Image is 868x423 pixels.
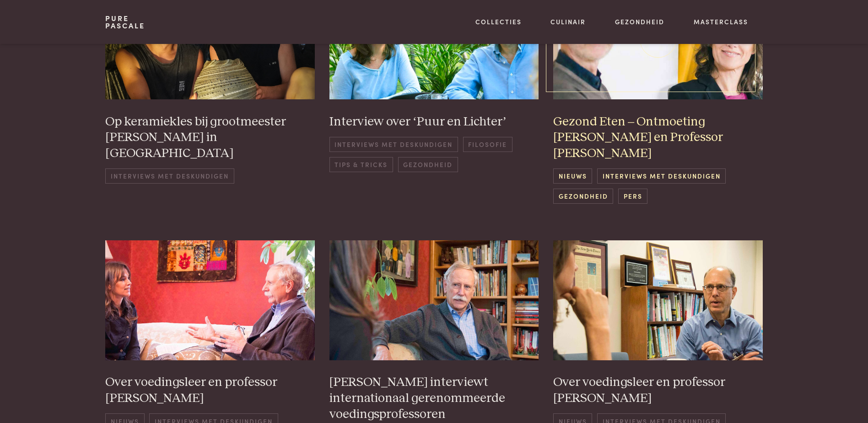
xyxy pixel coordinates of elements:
[550,17,586,27] a: Culinair
[553,374,763,406] h3: Over voedingsleer en professor [PERSON_NAME]
[105,240,315,360] img: Feeling20-20Walter20Willett202201600x755_1.jpg
[597,168,726,184] span: Interviews met deskundigen
[105,15,145,29] a: PurePascale
[618,189,647,204] span: Pers
[329,157,393,172] span: Tips & Tricks
[329,374,539,422] h3: [PERSON_NAME] interviewt internationaal gerenommeerde voedingsprofessoren
[329,137,458,152] span: Interviews met deskundigen
[105,168,234,184] span: Interviews met deskundigen
[463,137,512,152] span: Filosofie
[475,17,522,27] a: Collecties
[553,114,763,162] h3: Gezond Eten – Ontmoeting [PERSON_NAME] en Professor [PERSON_NAME]
[105,374,315,406] h3: Over voedingsleer en professor [PERSON_NAME]
[553,168,592,184] span: Nieuws
[329,114,539,130] h3: Interview over ‘Puur en Lichter’
[553,240,763,360] img: Feeling20-20David20Ludwig201600x755202_1.jpg
[694,17,748,27] a: Masterclass
[553,189,613,204] span: Gezondheid
[615,17,664,27] a: Gezondheid
[398,157,458,172] span: Gezondheid
[105,114,315,162] h3: Op keramiekles bij grootmeester [PERSON_NAME] in [GEOGRAPHIC_DATA]
[329,240,539,360] img: Pascale20en20Walter20Willett20220sRGB.jpg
